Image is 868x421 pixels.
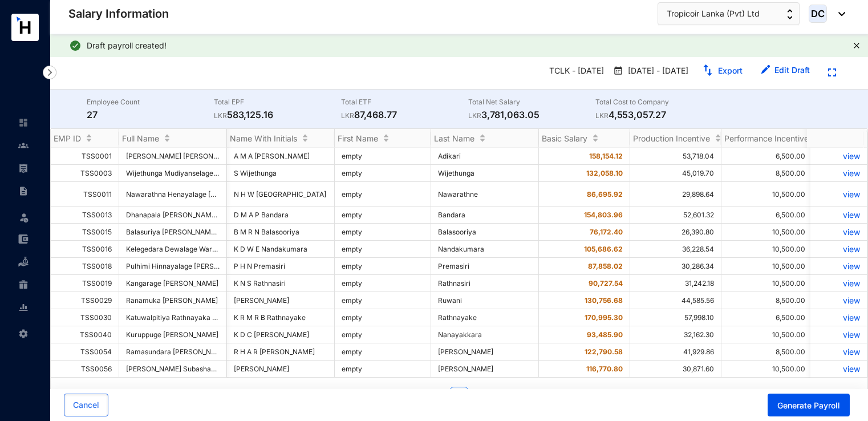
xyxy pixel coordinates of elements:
span: Full Name [122,133,159,143]
a: Edit Draft [774,65,810,75]
td: 8,500.00 [721,343,813,361]
a: view [817,261,860,271]
td: Nandakumara [431,241,539,258]
button: left [427,387,445,405]
span: Wijethunga Mudiyanselage [PERSON_NAME] [126,169,270,177]
img: dropdown-black.8e83cc76930a90b1a4fdb6d089b7bf3a.svg [833,12,845,16]
span: 170,995.30 [585,313,623,322]
td: 30,286.34 [630,258,721,275]
span: Nawarathna Henayalage [PERSON_NAME] [126,190,263,199]
td: 8,500.00 [721,165,813,182]
img: up-down-arrow.74152d26bf9780fbf563ca9c90304185.svg [787,9,793,19]
td: 57,998.10 [630,309,721,326]
div: Draft payroll created! [87,40,849,51]
li: Next Page [473,387,491,405]
p: 27 [87,108,214,122]
td: TSS0013 [51,207,119,224]
button: Edit Draft [752,62,819,80]
a: view [817,210,860,220]
a: view [817,330,860,339]
a: view [817,364,860,374]
td: empty [335,182,431,207]
td: TSS0054 [51,343,119,361]
td: 45,019.70 [630,165,721,182]
th: Full Name [119,129,227,148]
p: 583,125.16 [214,108,341,122]
a: view [817,244,860,254]
li: Previous Page [427,387,445,405]
td: A M A [PERSON_NAME] [227,148,335,165]
img: edit.b4a5041f3f6abf5ecd95e844d29cd5d6.svg [761,65,770,74]
p: Employee Count [87,96,214,108]
td: TSS0019 [51,275,119,292]
img: alert-icon-success.755a801dcbde06256afb241ffe65d376.svg [68,39,82,52]
th: Last Name [431,129,539,148]
p: 87,468.77 [341,108,468,122]
span: Katuwalpitiya Rathnayaka Mudiyanselage [PERSON_NAME] Rathnayake [126,313,359,322]
span: 122,790.58 [585,347,623,356]
td: 30,871.60 [630,361,721,378]
img: export.331d0dd4d426c9acf19646af862b8729.svg [702,64,713,76]
td: 10,500.00 [721,241,813,258]
th: Performance Incentive [721,129,813,148]
td: empty [335,258,431,275]
td: R H A R [PERSON_NAME] [227,343,335,361]
li: Home [9,111,36,134]
p: LKR [468,110,481,122]
td: Ruwani [431,292,539,309]
button: Tropicoir Lanka (Pvt) Ltd [658,2,800,25]
p: LKR [595,110,609,122]
span: First Name [338,133,378,143]
td: empty [335,207,431,224]
td: TSS0030 [51,309,119,326]
td: [PERSON_NAME] [431,343,539,361]
img: expand.44ba77930b780aef2317a7ddddf64422.svg [828,68,836,76]
span: 76,172.40 [590,228,623,236]
td: Rathnayake [431,309,539,326]
td: K N S Rathnasiri [227,275,335,292]
td: empty [335,241,431,258]
p: Total Cost to Company [595,96,723,108]
li: Payroll [9,157,36,180]
span: 154,803.96 [584,211,623,219]
td: 6,500.00 [721,309,813,326]
p: view [817,347,860,357]
td: empty [335,224,431,241]
p: [DATE] - [DATE] [623,65,688,78]
th: Name With Initials [227,129,335,148]
p: Salary Information [68,6,169,22]
img: payroll-unselected.b590312f920e76f0c668.svg [18,163,29,173]
td: TSS0056 [51,361,119,378]
a: view [817,295,860,305]
td: B M R N Balasooriya [227,224,335,241]
img: nav-icon-right.af6afadce00d159da59955279c43614e.svg [43,66,56,79]
td: TSS0011 [51,182,119,207]
span: EMP ID [54,133,81,143]
td: 53,718.04 [630,148,721,165]
td: Wijethunga [431,165,539,182]
img: settings-unselected.1febfda315e6e19643a1.svg [18,329,29,339]
td: 32,162.30 [630,326,721,343]
span: 87,858.02 [588,262,623,270]
td: D M A P Bandara [227,207,335,224]
p: 4,553,057.27 [595,108,723,122]
td: 10,500.00 [721,326,813,343]
span: Ramasundara [PERSON_NAME] [PERSON_NAME] [126,347,285,356]
span: Production Incentive [633,133,710,143]
td: 52,601.32 [630,207,721,224]
span: Kangarage [PERSON_NAME] [126,279,218,288]
td: empty [335,361,431,378]
td: empty [335,292,431,309]
a: view [817,151,860,161]
li: Contracts [9,180,36,203]
td: S Wijethunga [227,165,335,182]
span: Performance Incentive [724,133,809,143]
span: DC [811,9,825,19]
td: 10,500.00 [721,182,813,207]
td: TSS0003 [51,165,119,182]
td: TSS0018 [51,258,119,275]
